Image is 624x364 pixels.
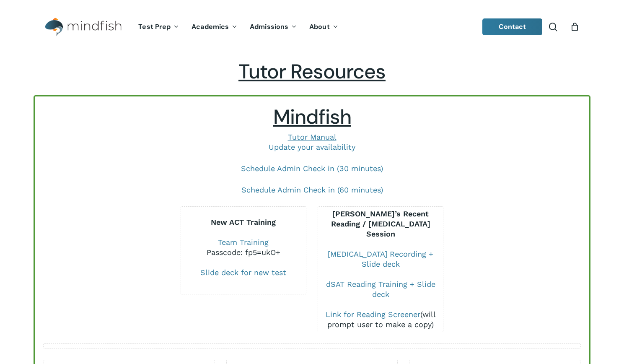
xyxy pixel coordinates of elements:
[288,133,337,141] a: Tutor Manual
[243,23,303,31] a: Admissions
[132,11,344,43] nav: Main Menu
[200,268,286,277] a: Slide deck for new test
[273,104,351,130] span: Mindfish
[241,164,383,173] a: Schedule Admin Check in (30 minutes)
[499,22,526,31] span: Contact
[132,23,185,31] a: Test Prep
[326,280,435,299] a: dSAT Reading Training + Slide deck
[570,22,579,31] a: Cart
[185,23,243,31] a: Academics
[181,247,306,257] div: Passcode: fp5=ukO+
[241,185,383,194] a: Schedule Admin Check in (60 minutes)
[331,209,430,238] b: [PERSON_NAME]’s Recent Reading / [MEDICAL_DATA] Session
[211,218,276,226] b: New ACT Training
[303,23,344,31] a: About
[192,22,229,31] span: Academics
[138,22,171,31] span: Test Prep
[328,250,433,268] a: [MEDICAL_DATA] Recording + Slide deck
[34,11,590,43] header: Main Menu
[238,58,386,85] span: Tutor Resources
[250,22,288,31] span: Admissions
[309,22,330,31] span: About
[218,238,269,247] a: Team Training
[482,18,543,35] a: Contact
[269,143,355,151] a: Update your availability
[318,309,443,330] div: (will prompt user to make a copy)
[326,310,420,319] a: Link for Reading Screener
